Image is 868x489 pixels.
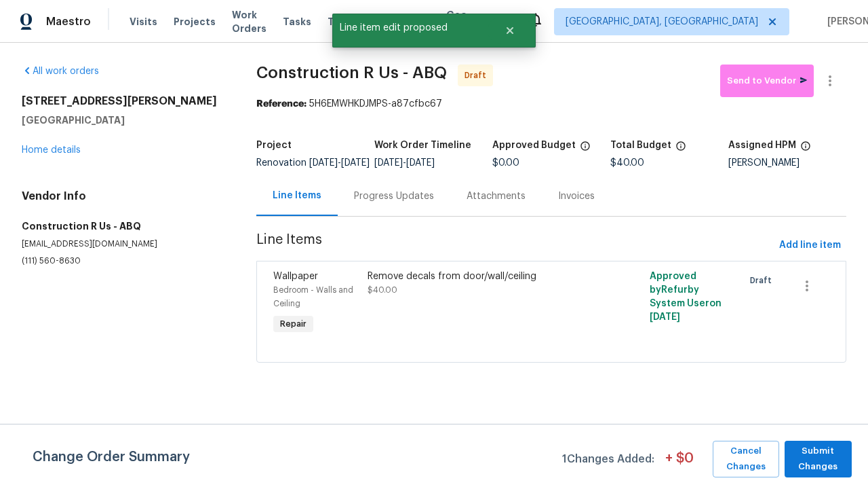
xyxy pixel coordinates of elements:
[488,17,532,44] button: Close
[467,189,526,203] div: Attachments
[374,158,403,168] span: [DATE]
[341,158,370,168] span: [DATE]
[130,15,157,29] span: Visits
[492,158,519,168] span: $0.00
[728,158,846,168] div: [PERSON_NAME]
[774,233,846,258] button: Add line item
[446,8,511,35] span: Geo Assignments
[22,219,224,233] h5: Construction R Us - ABQ
[750,274,777,287] span: Draft
[256,233,774,258] span: Line Items
[374,158,435,168] span: -
[256,158,370,168] span: Renovation
[256,65,447,81] span: Construction R Us - ABQ
[650,312,680,322] span: [DATE]
[22,113,224,127] h5: [GEOGRAPHIC_DATA]
[566,15,758,29] span: [GEOGRAPHIC_DATA], [GEOGRAPHIC_DATA]
[273,286,353,308] span: Bedroom - Walls and Ceiling
[558,189,595,203] div: Invoices
[354,189,434,203] div: Progress Updates
[273,272,318,281] span: Wallpaper
[46,15,91,29] span: Maestro
[492,141,576,150] h5: Approved Budget
[368,270,595,283] div: Remove decals from door/wall/ceiling
[465,69,492,82] span: Draft
[22,255,224,267] p: (111) 560-8630
[328,15,361,29] span: Teams
[283,17,311,26] span: Tasks
[256,141,292,150] h5: Project
[232,8,267,35] span: Work Orders
[728,141,796,150] h5: Assigned HPM
[309,158,338,168] span: [DATE]
[675,141,686,158] span: The total cost of line items that have been proposed by Opendoor. This sum includes line items th...
[22,67,99,76] a: All work orders
[332,14,488,42] span: Line item edit proposed
[650,272,722,322] span: Approved by Refurby System User on
[580,141,591,158] span: The total cost of line items that have been approved by both Opendoor and the Trade Partner. This...
[374,141,471,150] h5: Work Order Timeline
[309,158,370,168] span: -
[22,238,224,250] p: [EMAIL_ADDRESS][DOMAIN_NAME]
[610,141,671,150] h5: Total Budget
[727,73,807,89] span: Send to Vendor
[368,286,397,294] span: $40.00
[256,99,307,109] b: Reference:
[22,189,224,203] h4: Vendor Info
[406,158,435,168] span: [DATE]
[22,145,81,155] a: Home details
[779,237,841,254] span: Add line item
[256,97,846,111] div: 5H6EMWHKDJMPS-a87cfbc67
[174,15,216,29] span: Projects
[273,189,321,202] div: Line Items
[720,65,814,97] button: Send to Vendor
[275,317,312,331] span: Repair
[800,141,811,158] span: The hpm assigned to this work order.
[610,158,644,168] span: $40.00
[22,94,224,108] h2: [STREET_ADDRESS][PERSON_NAME]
